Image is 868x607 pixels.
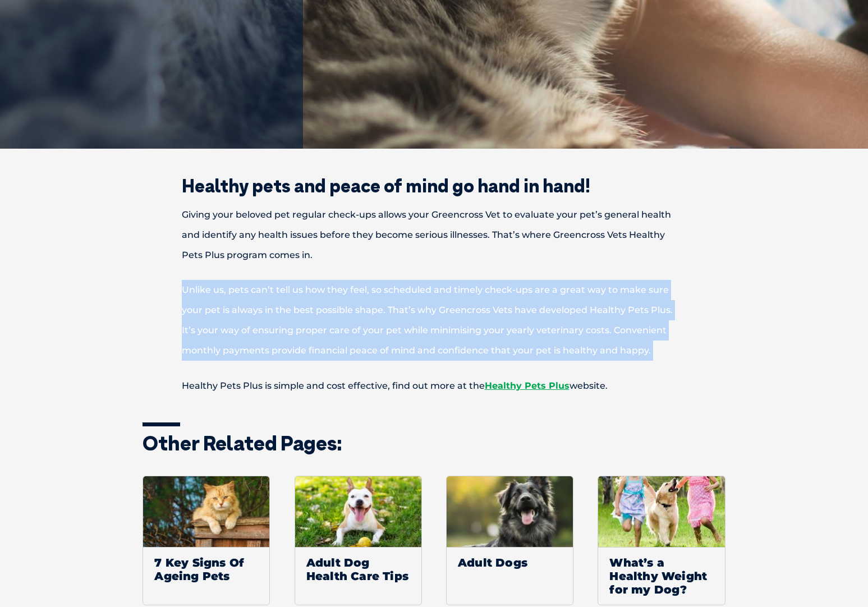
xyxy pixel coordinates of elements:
span: Adult Dogs [447,547,573,578]
span: 7 Key Signs Of Ageing Pets [143,547,269,591]
p: Healthy Pets Plus is simple and cost effective, find out more at the website. [143,376,726,396]
span: What’s a Healthy Weight for my Dog? [598,547,724,605]
a: Healthy Pets Plus [485,380,570,391]
a: What’s a Healthy Weight for my Dog? [598,476,725,606]
p: Unlike us, pets can’t tell us how they feel, so scheduled and timely check-ups are a great way to... [143,280,726,361]
h3: Other related pages: [143,433,726,453]
span: Adult Dog Health Care Tips [295,547,421,591]
button: Search [846,51,857,62]
a: Adult Dog Health Care Tips [295,476,422,606]
a: Adult Dogs [446,476,573,606]
a: 7 Key Signs Of Ageing Pets [143,476,270,606]
h2: Healthy pets and peace of mind go hand in hand! [143,177,726,195]
p: Giving your beloved pet regular check-ups allows your Greencross Vet to evaluate your pet’s gener... [143,205,726,265]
